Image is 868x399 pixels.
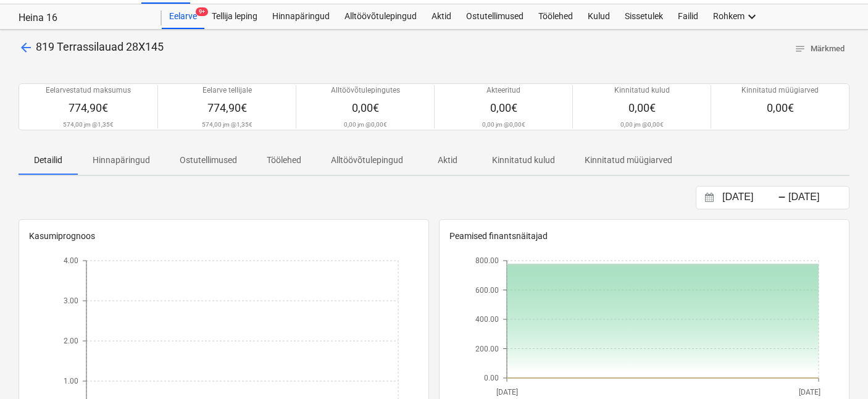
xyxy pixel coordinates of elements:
p: Eelarve tellijale [202,85,252,96]
tspan: 3.00 [64,297,78,306]
p: Kinnitatud müügiarved [585,154,672,167]
p: Aktid [433,154,462,167]
span: 0,00€ [490,101,517,114]
tspan: 600.00 [475,286,499,295]
p: Kasumiprognoos [29,230,419,243]
span: 0,00€ [767,101,794,114]
span: notes [795,43,806,54]
tspan: 800.00 [475,257,499,266]
a: Hinnapäringud [265,4,337,29]
p: Peamised finantsnäitajad [449,230,839,243]
p: 0,00 jm @ 0,00€ [344,120,387,128]
span: 774,90€ [69,101,108,114]
span: 819 Terrassilauad 28X145 [36,40,164,53]
a: Alltöövõtulepingud [337,4,424,29]
p: Ostutellimused [180,154,237,167]
input: Algus [720,189,783,206]
tspan: 200.00 [475,345,499,353]
tspan: 1.00 [64,377,78,386]
p: Alltöövõtulepingutes [331,85,400,96]
iframe: Chat Widget [806,340,868,399]
p: Alltöövõtulepingud [331,154,403,167]
p: 574,00 jm @ 1,35€ [202,120,252,128]
span: 774,90€ [207,101,247,114]
tspan: 0.00 [484,374,499,383]
div: - [778,194,786,201]
tspan: 2.00 [64,337,78,346]
a: Ostutellimused [459,4,531,29]
tspan: [DATE] [799,388,820,397]
div: Eelarve [162,4,204,29]
a: Tellija leping [204,4,265,29]
p: Akteeritud [486,85,520,96]
span: 9+ [196,7,208,16]
a: Aktid [424,4,459,29]
tspan: [DATE] [496,388,518,397]
p: Hinnapäringud [93,154,150,167]
p: 0,00 jm @ 0,00€ [482,120,525,128]
div: Heina 16 [19,12,147,25]
p: Kinnitatud müügiarved [741,85,819,96]
button: Interact with the calendar and add the check-in date for your trip. [699,191,720,205]
p: 0,00 jm @ 0,00€ [620,120,664,128]
span: 0,00€ [352,101,379,114]
p: Kinnitatud kulud [614,85,670,96]
tspan: 400.00 [475,316,499,324]
p: 574,00 jm @ 1,35€ [63,120,114,128]
p: Detailid [33,154,63,167]
p: Töölehed [267,154,301,167]
input: Lõpp [786,189,849,206]
span: 0,00€ [628,101,656,114]
p: Eelarvestatud maksumus [46,85,131,96]
span: arrow_back [19,40,33,55]
button: Märkmed [790,40,849,59]
tspan: 4.00 [64,257,78,266]
a: Eelarve9+ [162,4,204,29]
p: Kinnitatud kulud [492,154,555,167]
span: Märkmed [795,42,845,56]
